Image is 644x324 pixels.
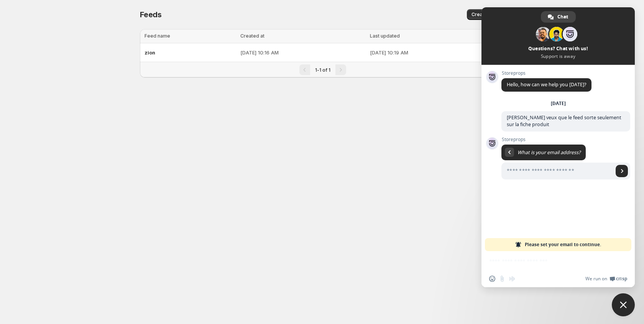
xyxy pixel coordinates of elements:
[525,238,601,251] span: Please set your email to continue.
[541,11,576,23] a: Chat
[145,33,170,39] span: Feed name
[467,9,504,20] button: Create feed
[240,49,365,56] p: [DATE] 10:16 AM
[616,276,627,282] span: Crisp
[240,33,264,39] span: Created at
[145,49,155,56] span: zion
[557,11,568,23] span: Chat
[140,62,504,77] nav: Pagination
[517,149,580,156] span: What is your email address?
[507,114,621,128] span: [PERSON_NAME] veux que le feed sorte seulement sur la fiche produit
[370,49,499,56] p: [DATE] 10:19 AM
[140,10,162,19] span: Feeds
[551,101,566,106] div: [DATE]
[472,12,499,18] span: Create feed
[489,276,495,282] span: Insert an emoji
[501,71,591,76] span: Storeprops
[612,293,635,316] a: Close chat
[315,67,330,73] span: 1-1 of 1
[585,276,607,282] span: We run on
[585,276,627,282] a: We run onCrisp
[507,81,586,88] span: Hello, how can we help you [DATE]?
[501,137,630,142] span: Storeprops
[501,163,613,179] input: Enter your email address...
[370,33,400,39] span: Last updated
[616,165,628,177] a: Send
